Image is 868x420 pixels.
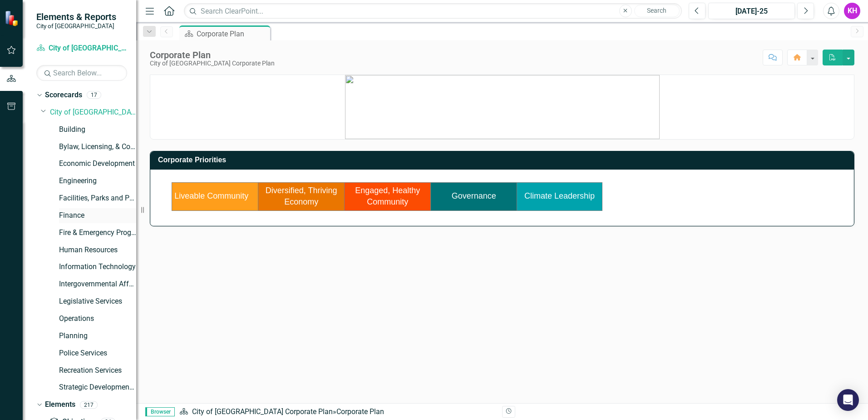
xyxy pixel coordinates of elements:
[708,3,795,19] button: [DATE]-25
[837,389,859,411] div: Open Intercom Messenger
[150,60,275,67] div: City of [GEOGRAPHIC_DATA] Corporate Plan
[87,91,101,99] div: 17
[59,245,136,255] a: Human Resources
[36,11,116,22] span: Elements & Reports
[59,210,136,221] a: Finance
[634,5,680,17] button: Search
[59,142,136,152] a: Bylaw, Licensing, & Community Safety
[355,186,420,207] a: Engaged, Healthy Community
[45,400,75,410] a: Elements
[59,262,136,272] a: Information Technology
[59,228,136,238] a: Fire & Emergency Program
[59,193,136,204] a: Facilities, Parks and Properties
[59,382,136,393] a: Strategic Development, Communications, & Public Engagement
[192,407,333,416] a: City of [GEOGRAPHIC_DATA] Corporate Plan
[80,401,98,409] div: 217
[59,296,136,307] a: Legislative Services
[59,125,136,135] a: Building
[647,7,666,14] span: Search
[158,156,849,164] h3: Corporate Priorities
[524,191,595,200] a: Climate Leadership
[452,191,496,200] a: Governance
[179,407,495,417] div: »
[59,331,136,341] a: Planning
[145,407,175,416] span: Browser
[184,3,682,19] input: Search ClearPoint...
[174,191,248,200] a: Liveable Community
[844,3,860,19] button: KH
[59,365,136,376] a: Recreation Services
[45,90,82,100] a: Scorecards
[50,107,136,118] a: City of [GEOGRAPHIC_DATA] Corporate Plan
[36,65,127,81] input: Search Below...
[266,186,337,207] a: Diversified, Thriving Economy
[59,348,136,359] a: Police Services
[59,176,136,186] a: Engineering
[197,28,268,40] div: Corporate Plan
[711,6,792,17] div: [DATE]-25
[36,43,127,54] a: City of [GEOGRAPHIC_DATA] Corporate Plan
[336,407,384,416] div: Corporate Plan
[36,22,116,30] small: City of [GEOGRAPHIC_DATA]
[59,159,136,169] a: Economic Development
[59,314,136,324] a: Operations
[150,50,275,60] div: Corporate Plan
[5,10,20,26] img: ClearPoint Strategy
[59,279,136,290] a: Intergovernmental Affairs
